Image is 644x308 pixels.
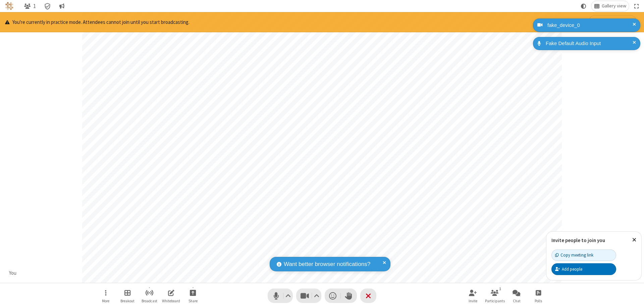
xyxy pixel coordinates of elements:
button: Open menu [96,286,116,305]
button: Fullscreen [632,1,642,11]
button: Invite participants (⌘+Shift+I) [463,286,483,305]
button: Add people [551,263,616,275]
span: Want better browser notifications? [284,260,370,269]
button: Conversation [56,1,67,11]
span: Participants [485,299,505,303]
button: Raise hand [341,288,357,303]
div: You [7,269,19,277]
button: Manage Breakout Rooms [117,286,138,305]
button: Open poll [528,286,548,305]
button: Send a reaction [325,288,341,303]
button: Using system theme [578,1,589,11]
div: Copy meeting link [555,252,593,258]
div: Fake Default Audio Input [543,40,635,47]
span: 1 [33,3,36,9]
div: 1 [497,286,503,292]
button: Video setting [312,288,321,303]
span: Invite [469,299,477,303]
span: Breakout [120,299,135,303]
div: fake_device_0 [545,22,635,29]
button: Open shared whiteboard [161,286,181,305]
button: Start broadcasting [589,15,637,29]
img: QA Selenium DO NOT DELETE OR CHANGE [5,2,13,10]
button: End or leave meeting [360,288,376,303]
span: More [102,299,109,303]
span: Broadcast [142,299,157,303]
span: Gallery view [602,3,626,9]
button: Change layout [591,1,629,11]
span: Whiteboard [162,299,180,303]
button: Stop video (⌘+Shift+V) [296,288,321,303]
button: Copy meeting link [551,249,616,261]
button: Open participant list [485,286,505,305]
button: Close popover [627,232,641,248]
label: Invite people to join you [551,237,605,243]
span: Chat [513,299,521,303]
span: Polls [535,299,542,303]
div: Meeting details Encryption enabled [41,1,54,11]
p: You're currently in practice mode. Attendees cannot join until you start broadcasting. [5,18,190,26]
button: Open participant list [21,1,39,11]
button: Start sharing [183,286,203,305]
button: Audio settings [284,288,293,303]
button: Start broadcast [139,286,159,305]
button: Mute (⌘+Shift+A) [268,288,293,303]
button: Open chat [506,286,527,305]
span: Share [189,299,198,303]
